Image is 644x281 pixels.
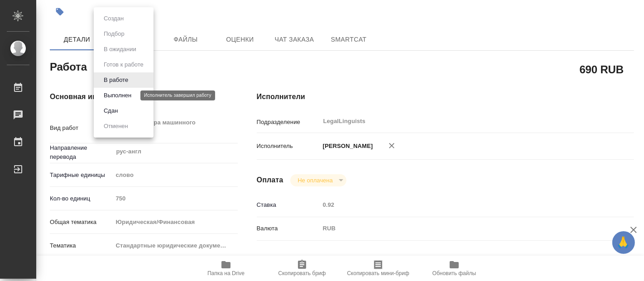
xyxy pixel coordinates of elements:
button: Создан [101,14,126,24]
button: Выполнен [101,90,134,100]
button: Отменен [101,121,131,131]
button: Готов к работе [101,60,146,70]
button: Подбор [101,29,127,39]
button: В работе [101,75,131,85]
button: В ожидании [101,44,139,54]
button: Сдан [101,106,120,116]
